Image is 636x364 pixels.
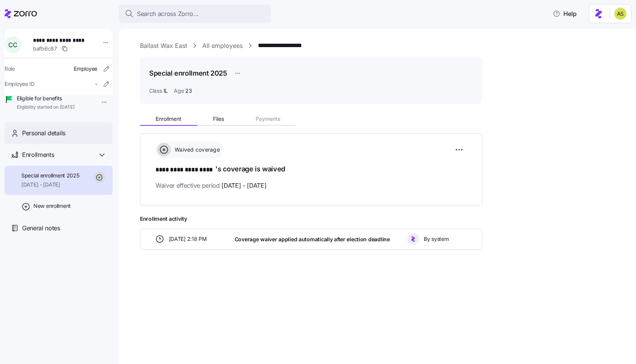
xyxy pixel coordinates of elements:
span: Files [213,116,224,122]
span: By system [424,235,448,243]
span: Coverage waiver applied automatically after election deadline [235,236,390,243]
span: Waiver effective period [156,181,267,190]
span: Enrollment activity [140,215,482,223]
button: Search across Zorro... [119,5,271,23]
span: 23 [185,87,192,95]
span: Employee [74,65,97,73]
span: General notes [22,223,60,233]
span: New enrollment [33,202,71,210]
span: [DATE] - [DATE] [221,181,266,190]
span: Eligible for benefits [17,95,75,102]
span: - [95,80,97,88]
span: C C [8,42,17,48]
h1: Special enrollment 2025 [149,68,227,78]
span: Enrollments [22,150,54,160]
span: Employee ID [5,80,35,88]
span: Waived coverage [172,146,220,154]
span: Eligibility started on [DATE] [17,104,75,111]
span: bafb6c87 [33,45,57,52]
span: IL [164,87,168,95]
span: Special enrollment 2025 [21,172,79,179]
span: [DATE] - [DATE] [21,181,79,188]
a: All employees [202,41,243,51]
span: Role [5,65,15,73]
a: Ballast Wax East [140,41,187,51]
span: Class [149,87,162,95]
h1: 's coverage is waived [156,164,467,175]
span: Payments [256,116,280,122]
span: Search across Zorro... [137,9,199,19]
span: Personal details [22,128,65,138]
span: Age [174,87,184,95]
span: [DATE] 2:18 PM [169,235,207,243]
span: Help [553,9,577,18]
span: Enrollment [156,116,181,122]
img: 2a591ca43c48773f1b6ab43d7a2c8ce9 [614,8,626,20]
button: Help [547,6,583,21]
